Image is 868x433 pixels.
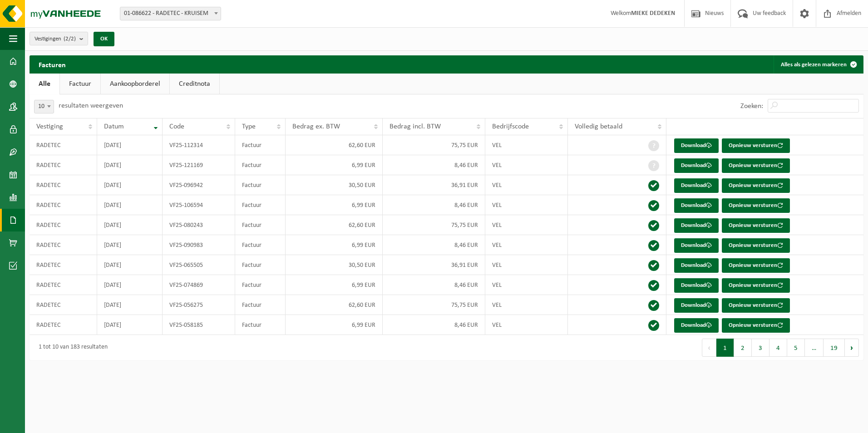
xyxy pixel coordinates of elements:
[845,339,859,357] button: Next
[383,135,485,155] td: 75,75 EUR
[824,339,845,357] button: 19
[485,235,568,255] td: VEL
[774,55,863,74] button: Alles als gelezen markeren
[485,175,568,195] td: VEL
[235,155,286,175] td: Factuur
[674,178,719,193] a: Download
[30,255,97,275] td: RADETEC
[286,175,383,195] td: 30,50 EUR
[235,315,286,335] td: Factuur
[383,295,485,315] td: 75,75 EUR
[674,258,719,273] a: Download
[722,198,790,213] button: Opnieuw versturen
[35,32,76,46] span: Vestigingen
[674,158,719,173] a: Download
[722,318,790,333] button: Opnieuw versturen
[163,135,235,155] td: VF25-112314
[286,255,383,275] td: 30,50 EUR
[34,340,108,356] div: 1 tot 10 van 183 resultaten
[485,315,568,335] td: VEL
[631,10,675,17] strong: MIEKE DEDEKEN
[97,215,163,235] td: [DATE]
[30,235,97,255] td: RADETEC
[722,158,790,173] button: Opnieuw versturen
[286,135,383,155] td: 62,60 EUR
[235,135,286,155] td: Factuur
[97,255,163,275] td: [DATE]
[34,100,54,113] span: 10
[235,295,286,315] td: Factuur
[674,238,719,253] a: Download
[97,155,163,175] td: [DATE]
[722,278,790,293] button: Opnieuw versturen
[59,102,123,109] label: resultaten weergeven
[383,195,485,215] td: 8,46 EUR
[97,235,163,255] td: [DATE]
[163,235,235,255] td: VF25-090983
[235,255,286,275] td: Factuur
[235,195,286,215] td: Factuur
[30,155,97,175] td: RADETEC
[97,295,163,315] td: [DATE]
[30,195,97,215] td: RADETEC
[30,74,59,94] a: Alle
[35,100,54,113] span: 10
[30,215,97,235] td: RADETEC
[163,215,235,235] td: VF25-080243
[36,123,63,130] span: Vestiging
[286,275,383,295] td: 6,99 EUR
[787,339,805,357] button: 5
[722,178,790,193] button: Opnieuw versturen
[101,74,169,94] a: Aankoopborderel
[286,315,383,335] td: 6,99 EUR
[169,123,184,130] span: Code
[485,135,568,155] td: VEL
[485,155,568,175] td: VEL
[97,135,163,155] td: [DATE]
[235,235,286,255] td: Factuur
[286,195,383,215] td: 6,99 EUR
[722,258,790,273] button: Opnieuw versturen
[60,74,100,94] a: Factuur
[674,318,719,333] a: Download
[492,123,529,130] span: Bedrijfscode
[163,195,235,215] td: VF25-106594
[575,123,622,130] span: Volledig betaald
[286,295,383,315] td: 62,60 EUR
[97,175,163,195] td: [DATE]
[485,215,568,235] td: VEL
[94,32,114,46] button: OK
[674,138,719,153] a: Download
[485,295,568,315] td: VEL
[722,238,790,253] button: Opnieuw versturen
[485,275,568,295] td: VEL
[740,103,763,110] label: Zoeken:
[120,7,221,20] span: 01-086622 - RADETEC - KRUISEM
[383,215,485,235] td: 75,75 EUR
[163,295,235,315] td: VF25-056275
[722,298,790,313] button: Opnieuw versturen
[163,315,235,335] td: VF25-058185
[30,55,75,73] h2: Facturen
[383,275,485,295] td: 8,46 EUR
[769,339,787,357] button: 4
[30,32,88,45] button: Vestigingen(2/2)
[383,155,485,175] td: 8,46 EUR
[383,255,485,275] td: 36,91 EUR
[30,295,97,315] td: RADETEC
[235,215,286,235] td: Factuur
[120,7,221,20] span: 01-086622 - RADETEC - KRUISEM
[242,123,256,130] span: Type
[722,138,790,153] button: Opnieuw versturen
[286,155,383,175] td: 6,99 EUR
[97,195,163,215] td: [DATE]
[170,74,219,94] a: Creditnota
[674,198,719,213] a: Download
[702,339,716,357] button: Previous
[485,255,568,275] td: VEL
[674,218,719,233] a: Download
[163,155,235,175] td: VF25-121169
[383,235,485,255] td: 8,46 EUR
[163,275,235,295] td: VF25-074869
[383,315,485,335] td: 8,46 EUR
